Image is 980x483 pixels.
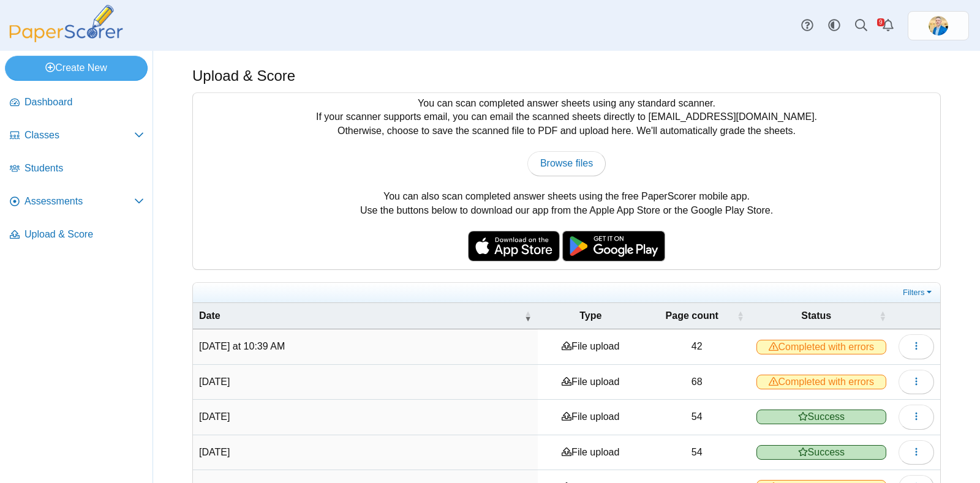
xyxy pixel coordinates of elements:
span: Students [24,162,144,175]
td: File upload [538,329,644,364]
span: Status [756,309,876,323]
img: PaperScorer [5,5,127,42]
a: PaperScorer [5,34,127,44]
span: Travis McFarland [929,16,948,36]
span: Completed with errors [756,375,886,389]
span: Date [199,309,522,323]
span: Success [756,445,886,460]
td: 42 [644,329,750,364]
td: 54 [644,435,750,470]
td: File upload [538,365,644,400]
td: 68 [644,365,750,400]
a: Upload & Score [5,220,149,250]
a: Dashboard [5,88,149,118]
time: Oct 3, 2025 at 7:29 AM [199,447,230,457]
span: Browse files [540,158,593,168]
img: ps.jrF02AmRZeRNgPWo [929,16,948,36]
span: Date : Activate to remove sorting [524,310,532,322]
span: Classes [24,129,134,142]
img: apple-store-badge.svg [468,231,560,261]
span: Type [544,309,638,323]
time: Oct 3, 2025 at 7:29 AM [199,376,230,387]
div: You can scan completed answer sheets using any standard scanner. If your scanner supports email, ... [193,93,940,269]
span: Assessments [24,195,134,208]
a: Browse files [527,151,606,176]
span: Status : Activate to sort [879,310,886,322]
a: Students [5,154,149,184]
td: 54 [644,400,750,435]
a: Filters [900,286,937,299]
td: File upload [538,435,644,470]
a: Create New [5,56,148,80]
h1: Upload & Score [192,66,295,86]
a: ps.jrF02AmRZeRNgPWo [908,11,969,40]
time: Oct 3, 2025 at 7:29 AM [199,411,230,422]
span: Page count [650,309,734,323]
a: Alerts [875,12,902,39]
span: Upload & Score [24,228,144,241]
a: Classes [5,121,149,151]
time: Oct 15, 2025 at 10:39 AM [199,341,285,351]
span: Dashboard [24,95,144,109]
span: Page count : Activate to sort [737,310,744,322]
span: Completed with errors [756,340,886,354]
img: google-play-badge.png [562,231,665,261]
a: Assessments [5,187,149,217]
span: Success [756,410,886,424]
td: File upload [538,400,644,435]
